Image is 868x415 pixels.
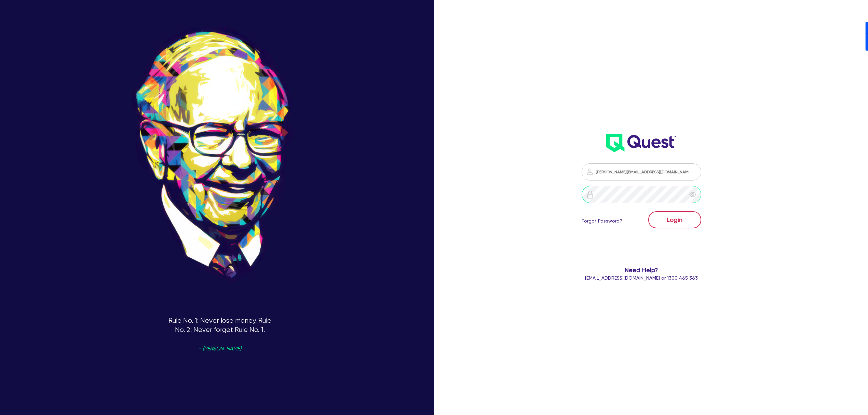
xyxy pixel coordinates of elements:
img: wH2k97JdezQIQAAAABJRU5ErkJggg== [606,134,676,152]
input: Email address [582,163,701,180]
span: - [PERSON_NAME] [199,346,241,351]
span: or 1300 465 363 [585,275,698,281]
img: icon-password [586,168,594,176]
span: eye [689,191,696,198]
a: [EMAIL_ADDRESS][DOMAIN_NAME] [585,275,660,281]
a: Forgot Password? [582,217,622,225]
span: Need Help? [521,265,761,275]
button: Login [648,211,701,228]
img: icon-password [586,190,594,199]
